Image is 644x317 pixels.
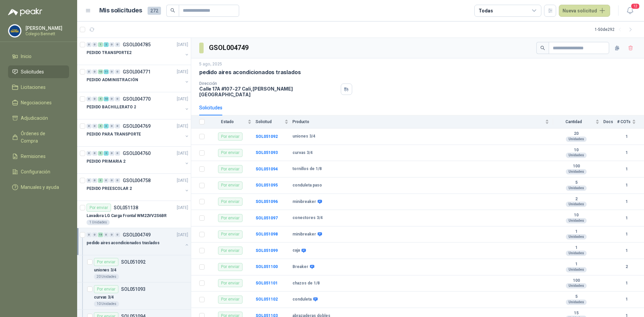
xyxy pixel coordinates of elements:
th: Estado [209,115,256,128]
p: GSOL004749 [123,232,151,237]
a: SOL051096 [256,199,278,204]
b: 1 [617,150,636,156]
div: Por enviar [218,149,243,157]
div: 1 [98,42,103,47]
span: Estado [209,119,246,124]
div: Unidades [566,283,587,288]
div: 3 [104,124,109,128]
a: Manuales y ayuda [8,181,69,194]
p: Colegio Bennett [25,32,67,36]
b: Breaker [292,264,308,270]
b: curvas 3/4 [292,150,313,156]
a: 0 0 10 11 0 0 GSOL004771[DATE] PEDIDO ADMINISTRACIÓN [87,68,190,89]
a: SOL051101 [256,281,278,285]
b: 1 [617,182,636,189]
p: Dirección [199,81,338,86]
div: 0 [92,42,97,47]
div: Unidades [566,218,587,223]
th: Cantidad [553,115,603,128]
div: Por enviar [87,204,111,212]
div: 0 [115,178,120,183]
div: Unidades [566,137,587,142]
div: 0 [92,69,97,74]
div: Por enviar [94,258,118,266]
b: conectores 3/4 [292,215,323,221]
p: GSOL004785 [123,42,151,47]
a: 0 0 3 0 0 0 GSOL004758[DATE] PEDIDO PREESCOLAR 2 [87,176,190,198]
p: SOL051138 [114,205,138,210]
a: SOL051100 [256,264,278,269]
span: search [170,8,175,13]
div: 0 [104,232,109,237]
div: Por enviar [218,198,243,206]
span: Cantidad [553,119,594,124]
a: Por enviarSOL051092uniones 3/420 Unidades [77,255,191,282]
div: Por enviar [218,279,243,287]
div: Unidades [566,251,587,256]
div: 0 [87,124,92,128]
b: 15 [553,311,599,316]
div: 2 [104,42,109,47]
p: PEDIDO BACHILLERATO 2 [87,104,136,110]
div: 0 [87,42,92,47]
b: 1 [617,280,636,286]
b: 10 [553,148,599,153]
a: Solicitudes [8,65,69,78]
b: tornillos de 1/8 [292,166,322,172]
b: 1 [553,245,599,251]
a: Remisiones [8,150,69,163]
div: 0 [109,69,114,74]
b: 10 [553,213,599,218]
div: 11 [104,69,109,74]
div: Unidades [566,234,587,240]
div: 0 [115,232,120,237]
a: Por enviarSOL051138[DATE] Lavadora LG Carga Frontal WM22VV2S6BR1 Unidades [77,201,191,228]
p: pedido aires acondicionados traslados [87,240,160,246]
div: Por enviar [218,263,243,271]
a: SOL051097 [256,216,278,220]
span: Manuales y ayuda [21,183,59,191]
b: SOL051095 [256,183,278,188]
th: # COTs [617,115,644,128]
p: [DATE] [177,177,188,184]
div: Unidades [566,300,587,305]
div: 0 [115,151,120,156]
a: Adjudicación [8,112,69,124]
p: [DATE] [177,69,188,75]
a: SOL051098 [256,232,278,236]
span: # COTs [617,119,631,124]
span: search [540,46,545,50]
div: 0 [109,151,114,156]
a: Por enviarSOL051093curvas 3/410 Unidades [77,282,191,310]
p: [PERSON_NAME] [25,26,67,31]
button: Nueva solicitud [559,5,610,17]
p: [DATE] [177,123,188,129]
div: Solicitudes [199,104,222,111]
th: Producto [292,115,553,128]
span: Adjudicación [21,114,48,122]
div: 0 [92,151,97,156]
a: 0 0 4 10 0 0 GSOL004770[DATE] PEDIDO BACHILLERATO 2 [87,95,190,116]
p: uniones 3/4 [94,267,116,273]
div: 0 [109,232,114,237]
span: Inicio [21,53,32,60]
div: Unidades [566,267,587,272]
a: 0 0 5 2 0 0 GSOL004760[DATE] PEDIDO PRIMARIA 2 [87,149,190,171]
div: 0 [109,97,114,101]
p: PEDIDO PARA TRANSPORTE [87,131,141,138]
b: 1 [617,296,636,303]
b: SOL051094 [256,167,278,171]
b: minibreaker [292,199,316,205]
div: Por enviar [218,133,243,141]
a: SOL051093 [256,150,278,155]
p: [DATE] [177,232,188,238]
p: pedido aires acondicionados traslados [199,69,301,76]
span: Solicitudes [21,68,44,75]
div: 0 [109,124,114,128]
span: Órdenes de Compra [21,130,63,145]
div: 20 Unidades [94,274,119,279]
a: Órdenes de Compra [8,127,69,147]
